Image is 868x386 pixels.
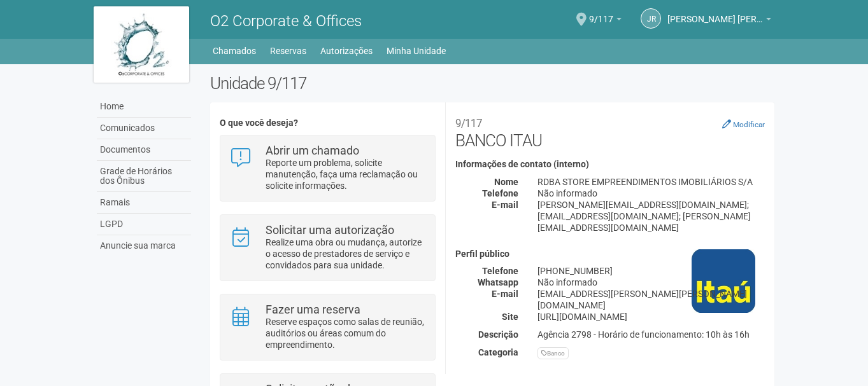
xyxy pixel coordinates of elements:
a: Chamados [213,42,256,60]
span: 9/117 [589,2,613,24]
p: Realize uma obra ou mudança, autorize o acesso de prestadores de serviço e convidados para sua un... [266,237,425,271]
a: Fazer uma reserva Reserve espaços como salas de reunião, auditórios ou áreas comum do empreendime... [230,304,425,350]
strong: Whatsapp [478,277,518,287]
h4: Perfil público [455,249,765,259]
a: Ramais [97,192,191,214]
strong: E-mail [492,200,518,210]
strong: Telefone [482,188,518,198]
div: Não informado [528,277,774,288]
strong: Site [502,312,518,322]
p: Reporte um problema, solicite manutenção, faça uma reclamação ou solicite informações. [266,157,425,191]
h4: O que você deseja? [220,118,436,128]
div: Banco [537,347,569,359]
div: Agência 2798 - Horário de funcionamento: 10h às 16h [528,329,774,340]
small: Modificar [733,120,765,129]
div: Não informado [528,188,774,199]
a: [PERSON_NAME] [PERSON_NAME] [667,16,771,26]
strong: Descrição [478,329,518,340]
p: Reserve espaços como salas de reunião, auditórios ou áreas comum do empreendimento. [266,316,425,350]
span: O2 Corporate & Offices [210,12,362,30]
a: Autorizações [320,42,373,60]
a: Comunicados [97,118,191,139]
h2: Unidade 9/117 [210,74,775,93]
a: Anuncie sua marca [97,235,191,256]
a: 9/117 [589,16,622,26]
strong: E-mail [492,289,518,299]
strong: Fazer uma reserva [266,303,360,316]
strong: Nome [494,177,518,187]
strong: Abrir um chamado [266,144,359,157]
div: [PERSON_NAME][EMAIL_ADDRESS][DOMAIN_NAME]; [EMAIL_ADDRESS][DOMAIN_NAME]; [PERSON_NAME][EMAIL_ADDR... [528,199,774,233]
a: Home [97,96,191,118]
div: [URL][DOMAIN_NAME] [528,311,774,322]
strong: Categoria [478,347,518,357]
a: Grade de Horários dos Ônibus [97,161,191,192]
div: [PHONE_NUMBER] [528,265,774,277]
h2: BANCO ITAU [455,112,765,150]
a: JR [641,8,661,29]
a: Reservas [270,42,306,60]
a: Modificar [722,119,765,129]
span: Jonatas Rodrigues Oliveira Figueiredo [667,2,763,24]
strong: Solicitar uma autorização [266,223,394,237]
a: Abrir um chamado Reporte um problema, solicite manutenção, faça uma reclamação ou solicite inform... [230,145,425,191]
a: Documentos [97,139,191,161]
strong: Telefone [482,266,518,276]
h4: Informações de contato (interno) [455,160,765,169]
img: logo.jpg [94,6,189,83]
div: RDBA STORE EMPREENDIMENTOS IMOBILIÁRIOS S/A [528,176,774,188]
a: LGPD [97,214,191,235]
img: business.png [692,249,755,313]
a: Solicitar uma autorização Realize uma obra ou mudança, autorize o acesso de prestadores de serviç... [230,224,425,271]
a: Minha Unidade [387,42,446,60]
small: 9/117 [455,117,482,130]
div: [EMAIL_ADDRESS][PERSON_NAME][PERSON_NAME][DOMAIN_NAME] [528,288,774,311]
